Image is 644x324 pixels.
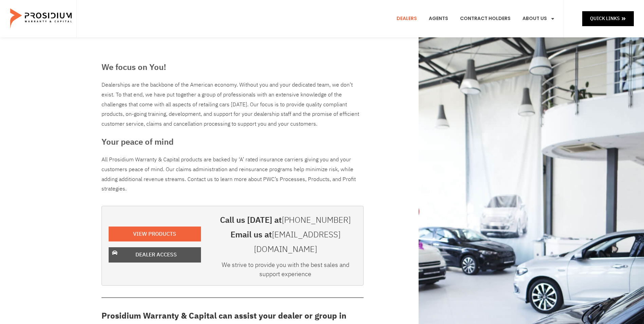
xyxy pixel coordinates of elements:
[109,227,201,242] a: View Products
[391,6,422,31] a: Dealers
[582,11,634,26] a: Quick Links
[424,6,453,31] a: Agents
[102,155,364,194] p: All Prosidium Warranty & Capital products are backed by ‘A’ rated insurance carriers giving you a...
[109,247,201,263] a: Dealer Access
[254,229,341,255] a: [EMAIL_ADDRESS][DOMAIN_NAME]
[282,214,351,226] a: [PHONE_NUMBER]
[102,136,364,148] h3: Your peace of mind
[455,6,516,31] a: Contract Holders
[215,213,356,228] h3: Call us [DATE] at
[517,6,560,31] a: About Us
[215,228,356,257] h3: Email us at
[391,6,560,31] nav: Menu
[102,80,364,129] div: Dealerships are the backbone of the American economy. Without you and your dedicated team, we don...
[102,61,364,73] h3: We focus on You!
[133,229,176,239] span: View Products
[215,260,356,282] div: We strive to provide you with the best sales and support experience
[135,250,177,260] span: Dealer Access
[590,14,620,23] span: Quick Links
